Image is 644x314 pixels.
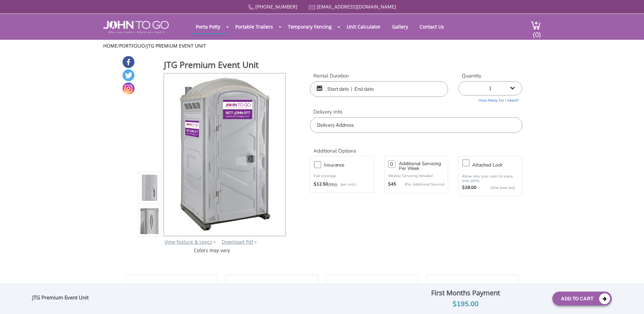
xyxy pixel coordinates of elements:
label: Quantity [458,72,522,80]
p: {One time fee} [480,185,515,191]
img: Mail [309,5,315,10]
p: (per unit) [337,181,356,188]
a: How Many Do I need? [458,95,522,103]
h3: Additional Servicing Per Week [399,161,444,171]
input: Start date | End date [310,81,448,97]
div: First Months Payment [384,287,547,299]
img: right arrow icon [214,241,216,244]
a: Twitter [123,69,134,81]
div: $195.00 [384,299,547,310]
a: Facebook [123,56,134,68]
h2: Additional Options [310,140,522,154]
img: cart a [531,21,541,30]
img: JOHN to go [103,21,169,34]
img: Product [141,141,159,301]
span: (0) [533,24,541,39]
p: (Per Additional Service) [396,182,444,187]
a: Porta Potty [191,20,225,33]
input: Delivery Address [310,117,522,133]
img: Product [141,108,159,268]
img: Call [248,4,254,10]
div: JTG Premium Event Unit [32,294,92,303]
strong: $45 [388,181,396,188]
button: Add To Cart [552,292,612,306]
a: Temporary Fencing [283,20,337,33]
a: Portable Trailers [230,20,278,33]
a: Home [103,42,117,49]
a: [EMAIL_ADDRESS][DOMAIN_NAME] [317,3,396,10]
ul: / / [103,42,541,49]
h3: Insurance [324,161,377,169]
a: Download Pdf [222,239,253,245]
input: 0 [388,160,395,168]
p: Full coverage [314,173,370,179]
a: Unit Calculator [342,20,386,33]
a: Instagram [123,83,134,94]
div: Colors may vary [138,247,286,254]
p: Weekly Servicing Included [388,173,444,178]
a: [PHONE_NUMBER] [255,3,297,10]
p: Allow only your users to enjoy your potty. [462,174,518,183]
h3: Attached lock [472,161,525,169]
label: Delivery Info [310,108,522,116]
img: Product [173,73,276,233]
div: /mo [314,181,370,188]
label: Rental Duration [310,72,448,80]
h1: JTG Premium Event Unit [164,59,286,72]
a: Gallery [387,20,413,33]
img: chevron.png [255,241,257,244]
strong: $12.50 [314,181,328,188]
a: View feature & specs [165,239,212,245]
a: Contact Us [415,20,449,33]
strong: $28.00 [462,185,477,191]
a: JTG Premium Event Unit [147,42,206,49]
a: Portfolio [119,42,145,49]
